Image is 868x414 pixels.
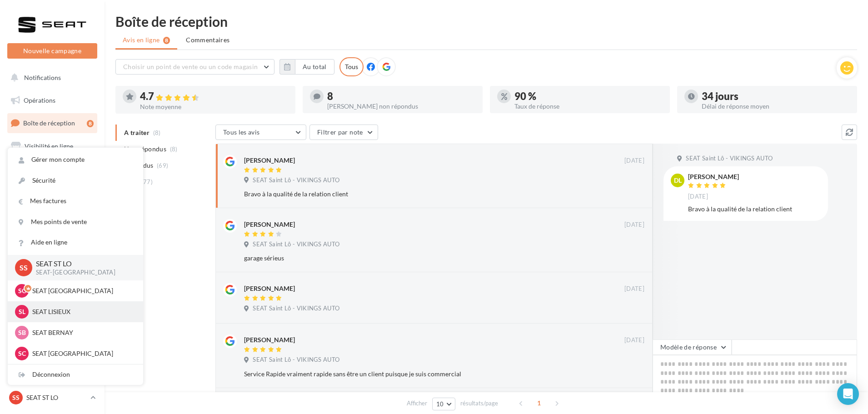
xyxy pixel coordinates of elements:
[140,91,288,102] div: 4.7
[32,349,132,358] p: SEAT [GEOGRAPHIC_DATA]
[123,63,258,70] span: Choisir un point de vente ou un code magasin
[26,393,87,402] p: SEAT ST LO
[514,103,663,110] div: Taux de réponse
[36,259,129,269] p: SEAT ST LO
[624,285,644,293] span: [DATE]
[5,91,99,110] a: Opérations
[688,193,708,201] span: [DATE]
[837,383,859,405] div: Open Intercom Messenger
[36,269,129,277] p: SEAT-[GEOGRAPHIC_DATA]
[339,57,364,76] div: Tous
[702,91,850,101] div: 34 jours
[327,91,475,101] div: 8
[115,59,274,75] button: Choisir un point de vente ou un code magasin
[253,176,339,185] span: SEAT Saint Lô - VIKINGS AUTO
[19,307,25,316] span: SL
[5,160,99,179] a: Campagnes
[23,119,75,127] span: Boîte de réception
[295,59,334,75] button: Au total
[279,59,334,75] button: Au total
[157,162,168,169] span: (69)
[186,35,229,45] span: Commentaires
[624,336,644,344] span: [DATE]
[18,328,26,337] span: SB
[624,221,644,229] span: [DATE]
[5,113,99,133] a: Boîte de réception8
[115,15,857,28] div: Boîte de réception
[5,205,99,224] a: Médiathèque
[8,232,143,253] a: Aide en ligne
[7,43,97,59] button: Nouvelle campagne
[8,150,143,170] a: Gérer mon compte
[24,96,55,104] span: Opérations
[8,364,143,385] div: Déconnexion
[624,157,644,165] span: [DATE]
[253,356,339,364] span: SEAT Saint Lô - VIKINGS AUTO
[244,254,585,263] div: garage sérieus
[5,280,99,307] a: Campagnes DataOnDemand
[215,125,306,140] button: Tous les avis
[24,74,61,81] span: Notifications
[244,284,295,293] div: [PERSON_NAME]
[244,220,295,229] div: [PERSON_NAME]
[5,68,95,87] button: Notifications
[8,170,143,191] a: Sécurité
[8,191,143,211] a: Mes factures
[5,182,99,201] a: Contacts
[8,212,143,232] a: Mes points de vente
[702,103,850,110] div: Délai de réponse moyen
[87,120,94,127] div: 8
[253,304,339,313] span: SEAT Saint Lô - VIKINGS AUTO
[407,399,427,408] span: Afficher
[7,389,97,406] a: SS SEAT ST LO
[223,128,260,136] span: Tous les avis
[253,240,339,249] span: SEAT Saint Lô - VIKINGS AUTO
[653,339,732,355] button: Modèle de réponse
[244,335,295,344] div: [PERSON_NAME]
[5,137,99,156] a: Visibilité en ligne
[32,328,132,337] p: SEAT BERNAY
[514,91,663,101] div: 90 %
[686,155,773,163] span: SEAT Saint Lô - VIKINGS AUTO
[18,286,26,295] span: SC
[688,205,821,214] div: Bravo à la qualité de la relation client
[309,125,378,140] button: Filtrer par note
[432,398,455,410] button: 10
[141,178,153,185] span: (77)
[32,286,132,295] p: SEAT [GEOGRAPHIC_DATA]
[18,349,26,358] span: SC
[244,369,585,379] div: Service Rapide vraiment rapide sans être un client puisque je suis commercial
[674,176,682,185] span: DL
[244,190,585,199] div: Bravo à la qualité de la relation client
[25,142,73,150] span: Visibilité en ligne
[5,249,99,276] a: PLV et print personnalisable
[5,227,99,246] a: Calendrier
[436,400,444,408] span: 10
[688,174,739,180] div: [PERSON_NAME]
[170,145,178,153] span: (8)
[327,103,475,110] div: [PERSON_NAME] non répondus
[140,104,288,110] div: Note moyenne
[12,393,20,402] span: SS
[20,262,28,273] span: SS
[532,396,546,410] span: 1
[124,145,166,154] span: Non répondus
[460,399,498,408] span: résultats/page
[244,156,295,165] div: [PERSON_NAME]
[32,307,132,316] p: SEAT LISIEUX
